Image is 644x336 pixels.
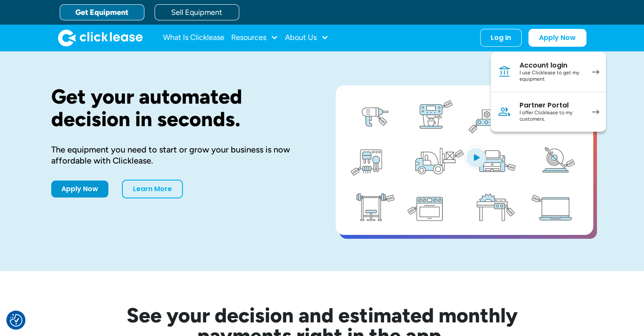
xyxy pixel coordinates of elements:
[60,4,144,20] a: Get Equipment
[58,29,143,46] img: Clicklease logo
[491,52,606,92] a: Account loginI use Clicklease to get my equipment
[498,105,511,119] img: Person icon
[163,29,224,46] a: What Is Clicklease
[491,52,606,132] nav: Log In
[10,314,22,327] img: Revisit consent button
[592,110,599,114] img: arrow
[155,4,239,20] a: Sell Equipment
[520,61,583,70] div: Account login
[122,180,183,198] a: Learn More
[520,101,583,110] div: Partner Portal
[491,34,511,42] div: Log In
[10,314,22,327] button: Consent Preferences
[51,85,309,130] h1: Get your automated decision in seconds.
[51,181,108,198] a: Apply Now
[58,29,143,46] a: home
[285,29,329,46] div: About Us
[528,29,586,47] a: Apply Now
[592,70,599,74] img: arrow
[231,29,278,46] div: Resources
[51,144,309,166] div: The equipment you need to start or grow your business is now affordable with Clicklease.
[498,65,511,79] img: Bank icon
[520,110,583,123] div: I offer Clicklease to my customers.
[336,85,593,235] a: open lightbox
[491,92,606,132] a: Partner PortalI offer Clicklease to my customers.
[520,70,583,83] div: I use Clicklease to get my equipment
[464,145,487,169] img: Blue play button logo on a light blue circular background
